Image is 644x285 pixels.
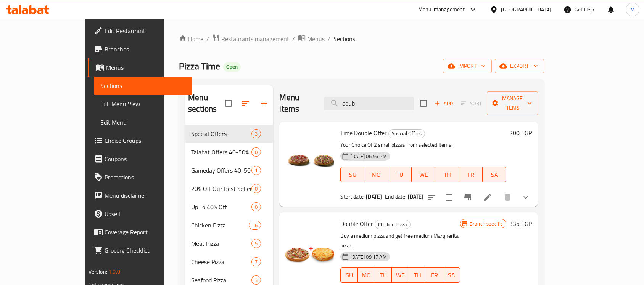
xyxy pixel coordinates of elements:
span: 3 [252,130,261,138]
span: 0 [252,203,261,211]
div: Seafood Pizza [191,275,251,285]
div: Talabat Offers 40-50% [191,147,251,157]
b: [DATE] [366,192,382,202]
span: End date: [385,192,406,202]
div: [GEOGRAPHIC_DATA] [501,5,551,14]
span: Edit Restaurant [105,26,186,35]
a: Edit Restaurant [88,22,192,40]
a: Upsell [88,205,192,223]
svg: Show Choices [521,193,530,202]
span: Manage items [493,94,532,113]
li: / [292,34,295,43]
span: Menus [307,34,325,43]
nav: breadcrumb [179,34,544,44]
a: Menus [88,58,192,77]
span: Pizza Time [179,58,220,75]
span: Menu disclaimer [105,191,186,200]
div: Open [223,62,241,72]
a: Branches [88,40,192,58]
div: items [251,239,261,248]
span: 7 [252,258,261,266]
div: Gameday Offers 40-50% Off1 [185,161,273,179]
a: Restaurants management [212,34,289,44]
span: TH [438,169,456,180]
span: Time Double Offer [340,127,387,139]
span: Double Offer [340,218,373,229]
span: Version: [89,267,107,277]
div: items [251,202,261,211]
span: 1.0.0 [108,267,120,277]
li: / [206,34,209,43]
div: 20% Off Our Best Sellers0 [185,179,273,198]
span: Special Offers [191,129,251,138]
button: Add section [255,94,273,112]
span: M [630,5,635,14]
span: SA [486,169,503,180]
b: [DATE] [408,192,424,202]
div: Special Offers3 [185,125,273,143]
div: items [251,184,261,193]
span: Select to update [441,189,457,205]
div: Up To 40% Off0 [185,198,273,216]
a: Choice Groups [88,131,192,150]
div: items [251,129,261,138]
span: Select section [415,95,431,111]
span: WE [415,169,432,180]
div: Cheese Pizza [191,257,251,266]
span: 20% Off Our Best Sellers [191,184,251,193]
button: TU [375,267,392,283]
span: [DATE] 09:17 AM [347,253,390,261]
h6: 335 EGP [509,218,532,229]
span: Up To 40% Off [191,202,251,211]
a: Coupons [88,150,192,168]
span: Sort sections [237,94,255,112]
button: WE [412,167,435,182]
span: WE [395,270,406,281]
span: Upsell [105,209,186,218]
p: Your Choice Of 2 small pizzas from selected Items. [340,140,506,150]
span: Choice Groups [105,136,186,145]
h6: 200 EGP [509,128,532,138]
span: Full Menu View [100,99,186,109]
div: Talabat Offers 40-50%0 [185,143,273,161]
span: Chicken Pizza [191,221,249,230]
p: Buy a medium pizza and get free medium Margherita pizza [340,231,460,250]
button: TU [388,167,412,182]
button: SU [340,267,358,283]
span: 16 [249,222,261,229]
span: Chicken Pizza [375,220,410,229]
span: MO [361,270,372,281]
button: Add [431,98,456,109]
span: Special Offers [389,129,425,138]
a: Coverage Report [88,223,192,241]
div: Meat Pizza5 [185,234,273,253]
span: Add item [431,98,456,109]
button: FR [426,267,443,283]
button: MO [358,267,375,283]
span: Sections [333,34,355,43]
span: Meat Pizza [191,239,251,248]
span: Gameday Offers 40-50% Off [191,166,251,175]
a: Sections [94,77,192,95]
span: Promotions [105,173,186,182]
span: Coupons [105,154,186,163]
button: TH [409,267,426,283]
span: Branch specific [467,220,506,227]
div: items [249,221,261,230]
span: Branches [105,45,186,54]
span: Menus [106,63,186,72]
h2: Menu items [279,92,315,115]
span: FR [429,270,440,281]
button: WE [392,267,409,283]
button: import [443,59,492,73]
span: export [501,61,538,71]
img: Time Double Offer [285,128,334,176]
a: Promotions [88,168,192,186]
span: SU [344,169,361,180]
span: SU [344,270,355,281]
button: show more [517,188,535,207]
